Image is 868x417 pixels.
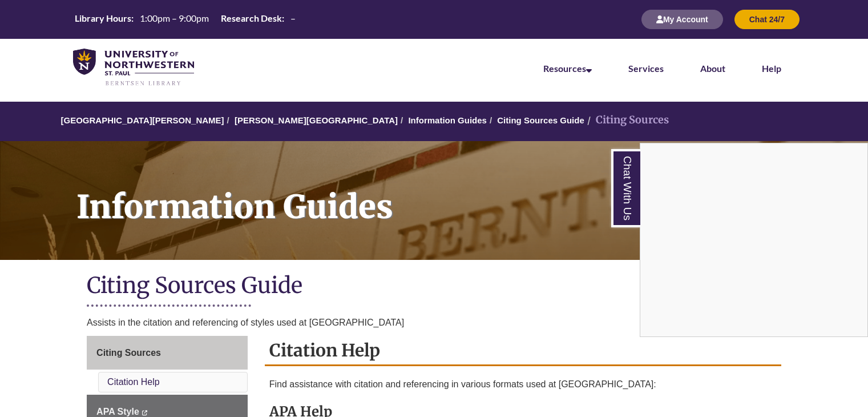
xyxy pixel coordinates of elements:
div: Chat With Us [640,143,868,337]
a: Chat With Us [611,149,640,227]
a: Resources [543,63,592,74]
a: Services [628,63,664,74]
img: UNWSP Library Logo [73,49,194,87]
a: Help [762,63,781,74]
a: About [700,63,725,74]
iframe: Chat Widget [640,143,867,336]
